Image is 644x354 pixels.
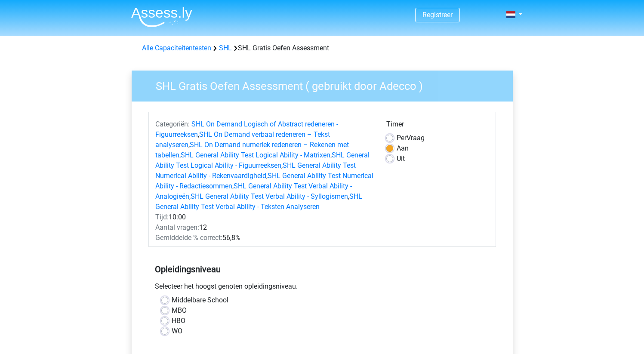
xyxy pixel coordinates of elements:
[131,7,192,27] img: Assessly
[422,11,453,19] a: Registreer
[397,133,425,143] label: Vraag
[148,281,496,295] div: Selecteer het hoogst genoten opleidingsniveau.
[142,44,211,52] a: Alle Capaciteitentesten
[155,261,490,278] h5: Opleidingsniveau
[155,213,169,221] span: Tijd:
[149,119,380,212] div: , , , , , , , , ,
[172,326,182,336] label: WO
[155,120,338,139] a: SHL On Demand Logisch of Abstract redeneren - Figuurreeksen
[397,134,407,142] span: Per
[181,151,330,159] a: SHL General Ability Test Logical Ability - Matrixen
[172,305,187,316] label: MBO
[155,120,190,128] span: Categoriën:
[149,222,380,233] div: 12
[139,43,506,53] div: SHL Gratis Oefen Assessment
[172,295,228,305] label: Middelbare School
[155,182,352,200] a: SHL General Ability Test Verbal Ability - Analogieën
[386,119,489,133] div: Timer
[155,141,349,159] a: SHL On Demand numeriek redeneren – Rekenen met tabellen
[145,76,506,93] h3: SHL Gratis Oefen Assessment ( gebruikt door Adecco )
[155,234,222,242] span: Gemiddelde % correct:
[397,143,409,154] label: Aan
[191,192,348,200] a: SHL General Ability Test Verbal Ability - Syllogismen
[219,44,232,52] a: SHL
[149,212,380,222] div: 10:00
[155,130,330,149] a: SHL On Demand verbaal redeneren – Tekst analyseren
[149,233,380,243] div: 56,8%
[397,154,405,164] label: Uit
[172,316,185,326] label: HBO
[155,223,199,231] span: Aantal vragen:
